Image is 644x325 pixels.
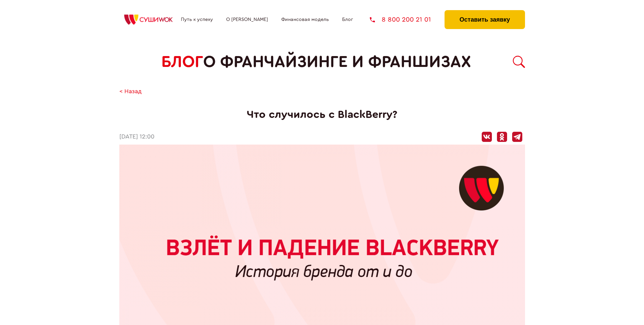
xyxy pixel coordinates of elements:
button: Оставить заявку [445,10,525,29]
a: < Назад [119,88,142,95]
a: Блог [342,17,353,22]
span: БЛОГ [161,53,203,71]
a: Путь к успеху [181,17,213,22]
a: 8 800 200 21 01 [370,16,431,23]
span: о франчайзинге и франшизах [203,53,471,71]
h1: Что случилось с BlackBerry? [119,108,525,121]
a: О [PERSON_NAME] [226,17,268,22]
span: 8 800 200 21 01 [382,16,431,23]
a: Финансовая модель [281,17,329,22]
time: [DATE] 12:00 [119,133,154,141]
